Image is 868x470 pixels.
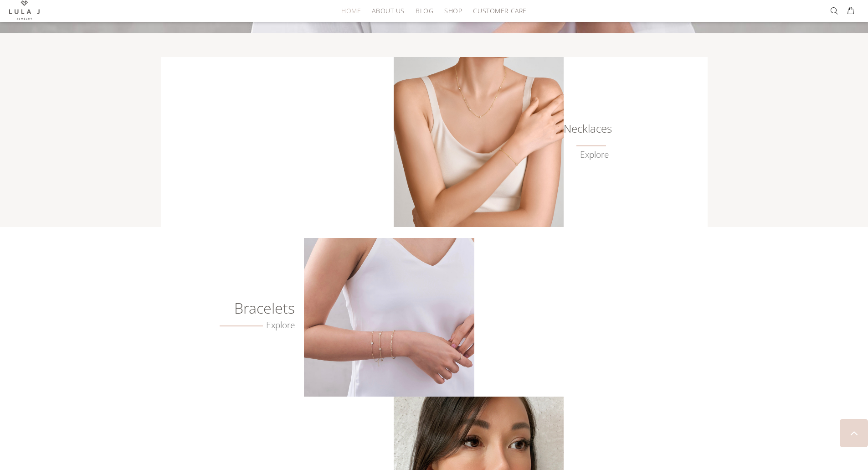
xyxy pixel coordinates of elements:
span: BLOG [416,7,433,14]
a: BLOG [410,4,439,18]
span: HOME [341,7,361,14]
a: BACK TO TOP [840,419,868,447]
span: ABOUT US [372,7,404,14]
a: CUSTOMER CARE [467,4,526,18]
a: Explore [580,150,609,160]
img: Crafted Gold Bracelets from Lula J Jewelry [304,238,474,397]
h6: Bracelets [192,304,295,313]
span: CUSTOMER CARE [473,7,526,14]
span: SHOP [444,7,462,14]
img: Lula J Gold Necklaces Collection [394,57,564,227]
a: ABOUT US [366,4,410,18]
h6: Necklaces [563,124,609,133]
a: HOME [336,4,366,18]
a: Explore [220,320,295,331]
a: SHOP [439,4,467,18]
